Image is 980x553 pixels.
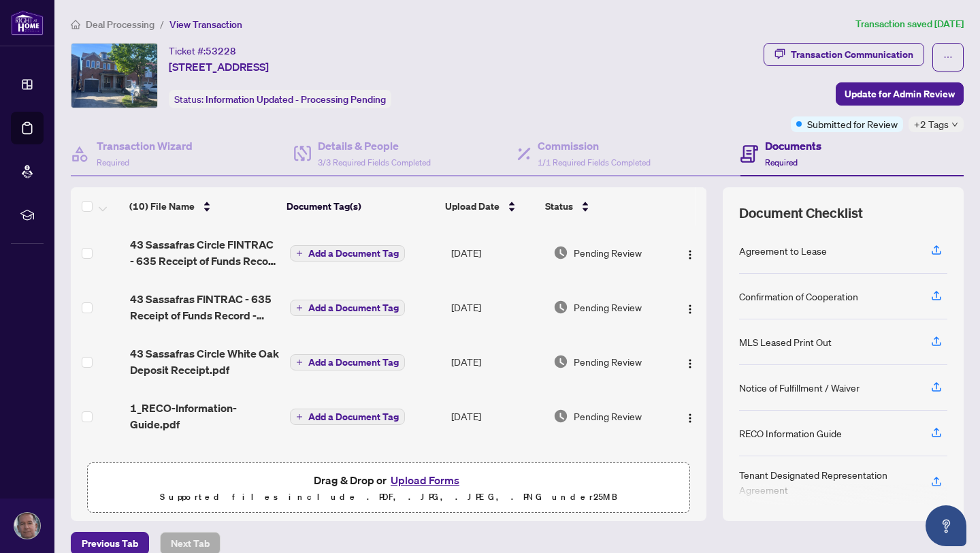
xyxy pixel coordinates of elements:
[685,358,696,369] img: Logo
[679,296,701,318] button: Logo
[169,90,391,108] div: Status:
[290,354,405,370] button: Add a Document Tag
[951,121,958,128] span: down
[574,409,642,424] span: Pending Review
[440,187,540,225] th: Upload Date
[290,353,405,371] button: Add a Document Tag
[836,82,964,106] button: Update for Admin Review
[11,10,44,35] img: logo
[308,412,399,422] span: Add a Document Tag
[130,400,279,432] span: 1_RECO-Information-Guide.pdf
[855,16,964,32] article: Transaction saved [DATE]
[679,405,701,427] button: Logo
[169,43,236,59] div: Ticket #:
[308,249,399,258] span: Add a Document Tag
[130,236,279,269] span: 43 Sassafras Circle FINTRAC - 635 Receipt of Funds Record - PropTx-OREA_[DATE] 11_22_42.pdf
[290,245,405,262] button: Add a Document Tag
[281,187,440,225] th: Document Tag(s)
[446,280,548,334] td: [DATE]
[445,199,500,214] span: Upload Date
[96,489,681,505] p: Supported files include .PDF, .JPG, .JPEG, .PNG under 25 MB
[574,245,642,260] span: Pending Review
[914,116,949,132] span: +2 Tags
[206,93,386,106] span: Information Updated - Processing Pending
[169,59,269,75] span: [STREET_ADDRESS]
[318,157,431,168] span: 3/3 Required Fields Completed
[574,300,642,315] span: Pending Review
[296,359,303,366] span: plus
[290,408,405,426] button: Add a Document Tag
[290,299,405,317] button: Add a Document Tag
[739,380,860,395] div: Notice of Fulfillment / Waiver
[553,245,568,260] img: Document Status
[97,138,193,154] h4: Transaction Wizard
[926,505,966,546] button: Open asap
[314,471,463,489] span: Drag & Drop or
[71,44,157,108] img: IMG-N12379663_1.jpg
[446,389,548,443] td: [DATE]
[679,351,701,373] button: Logo
[685,304,696,315] img: Logo
[308,303,399,313] span: Add a Document Tag
[765,157,798,168] span: Required
[130,454,279,487] span: 2_372 Tenant Designated Representation Agreement - PropTx-[PERSON_NAME].pdf
[97,157,129,168] span: Required
[845,83,955,105] span: Update for Admin Review
[553,354,568,369] img: Document Status
[308,358,399,367] span: Add a Document Tag
[318,138,431,154] h4: Details & People
[290,409,405,425] button: Add a Document Tag
[86,18,154,31] span: Deal Processing
[296,250,303,257] span: plus
[739,243,827,258] div: Agreement to Lease
[130,345,279,378] span: 43 Sassafras Circle White Oak Deposit Receipt.pdf
[685,249,696,260] img: Logo
[290,300,405,316] button: Add a Document Tag
[129,199,195,214] span: (10) File Name
[807,116,898,131] span: Submitted for Review
[169,18,242,31] span: View Transaction
[739,289,858,304] div: Confirmation of Cooperation
[14,513,40,539] img: Profile Icon
[538,138,651,154] h4: Commission
[943,52,953,62] span: ellipsis
[446,443,548,498] td: [DATE]
[71,20,80,29] span: home
[553,409,568,424] img: Document Status
[553,300,568,315] img: Document Status
[574,354,642,369] span: Pending Review
[130,291,279,323] span: 43 Sassafras FINTRAC - 635 Receipt of Funds Record - PropTx-OREA_[DATE] 18_56_55.pdf
[739,204,863,223] span: Document Checklist
[290,244,405,262] button: Add a Document Tag
[545,199,573,214] span: Status
[206,45,236,57] span: 53228
[296,304,303,311] span: plus
[296,413,303,420] span: plus
[446,225,548,280] td: [DATE]
[387,471,463,489] button: Upload Forms
[160,16,164,32] li: /
[88,463,689,513] span: Drag & Drop orUpload FormsSupported files include .PDF, .JPG, .JPEG, .PNG under25MB
[124,187,281,225] th: (10) File Name
[739,426,842,441] div: RECO Information Guide
[446,334,548,389] td: [DATE]
[540,187,661,225] th: Status
[739,467,915,497] div: Tenant Designated Representation Agreement
[791,44,913,65] div: Transaction Communication
[685,413,696,424] img: Logo
[764,43,924,66] button: Transaction Communication
[739,334,832,349] div: MLS Leased Print Out
[538,157,651,168] span: 1/1 Required Fields Completed
[679,242,701,264] button: Logo
[765,138,821,154] h4: Documents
